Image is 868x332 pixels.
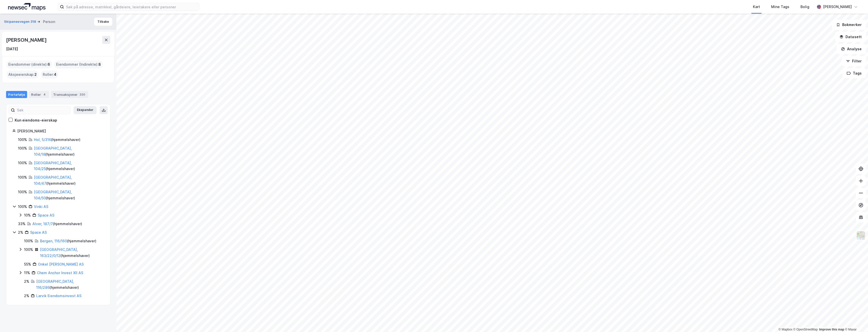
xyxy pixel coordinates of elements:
button: Datasett [835,32,866,42]
div: ( hjemmelshaver ) [34,174,104,186]
a: [GEOGRAPHIC_DATA], 104/47 [34,175,72,185]
img: logo.a4113a55bc3d86da70a041830d287a7e.svg [8,3,46,11]
button: Bokmerker [832,20,866,30]
a: Onkel [PERSON_NAME] AS [38,262,84,266]
button: Skipanesvegen 318 [4,19,37,24]
div: Aksjeeierskap : [6,70,39,79]
div: 100% [18,145,27,151]
div: 100% [18,160,27,166]
div: ( hjemmelshaver ) [40,238,96,244]
div: 4 [42,92,47,97]
div: Eiendommer (direkte) : [6,60,52,68]
button: Tilbake [94,18,112,26]
div: Eiendommer (Indirekte) : [54,60,103,68]
a: Mapbox [778,328,792,331]
div: 2% [24,293,29,299]
a: Bergen, 116/160 [40,239,67,243]
div: Roller [29,91,49,98]
div: Mine Tags [771,4,789,10]
a: Vinki AS [34,204,48,209]
img: Z [856,231,866,240]
button: Filter [842,56,866,66]
button: Tags [842,68,866,78]
div: [DATE] [6,46,18,52]
span: 2 [34,72,37,78]
div: 11% [24,270,30,276]
div: Portefølje [6,91,27,98]
div: 100% [18,204,27,210]
div: 2% [24,278,29,284]
div: Roller : [41,70,58,79]
div: Kun eiendoms-eierskap [15,117,57,123]
div: [PERSON_NAME] [823,4,852,10]
div: 33% [18,221,26,227]
span: 6 [48,61,50,67]
div: ( hjemmelshaver ) [34,145,104,157]
a: [GEOGRAPHIC_DATA], 104/18 [34,146,72,156]
a: [GEOGRAPHIC_DATA], 104/25 [34,161,72,171]
button: Ekspander [74,106,97,114]
div: ( hjemmelshaver ) [34,160,104,172]
a: Space AS [30,230,47,234]
div: ( hjemmelshaver ) [36,278,104,291]
div: 10% [24,212,31,218]
a: Improve this map [819,328,844,331]
div: [PERSON_NAME] [17,128,104,134]
div: 55% [24,261,31,267]
a: Alver, 187/7 [32,222,53,226]
div: ( hjemmelshaver ) [32,221,82,227]
input: Søk [15,106,70,114]
a: Larvik Eiendomsinvest AS [36,294,81,298]
button: Analyse [837,44,866,54]
div: Kart [753,4,760,10]
div: [PERSON_NAME] [6,36,48,44]
a: Hol, 5/316 [34,137,51,142]
a: Space AS [38,213,54,217]
a: [GEOGRAPHIC_DATA], 163/22/0/12 [40,247,78,258]
a: [GEOGRAPHIC_DATA], 104/50 [34,190,72,200]
a: [GEOGRAPHIC_DATA], 116/286 [36,279,74,290]
div: Bolig [800,4,809,10]
div: 100% [18,137,27,143]
div: Person [43,19,55,25]
input: Søk på adresse, matrikkel, gårdeiere, leietakere eller personer [64,3,199,11]
div: 2% [18,229,23,235]
div: 100% [24,238,33,244]
div: 320 [79,92,86,97]
div: ( hjemmelshaver ) [40,247,104,259]
span: 8 [98,61,101,67]
div: ( hjemmelshaver ) [34,137,80,143]
span: 4 [54,72,56,78]
div: ( hjemmelshaver ) [34,189,104,201]
iframe: Chat Widget [843,308,868,332]
div: 100% [18,174,27,180]
a: Chem Anchor Invest XII AS [37,271,83,275]
a: OpenStreetMap [793,328,818,331]
div: 100% [18,189,27,195]
div: 100% [24,247,33,253]
div: Transaksjoner [51,91,88,98]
